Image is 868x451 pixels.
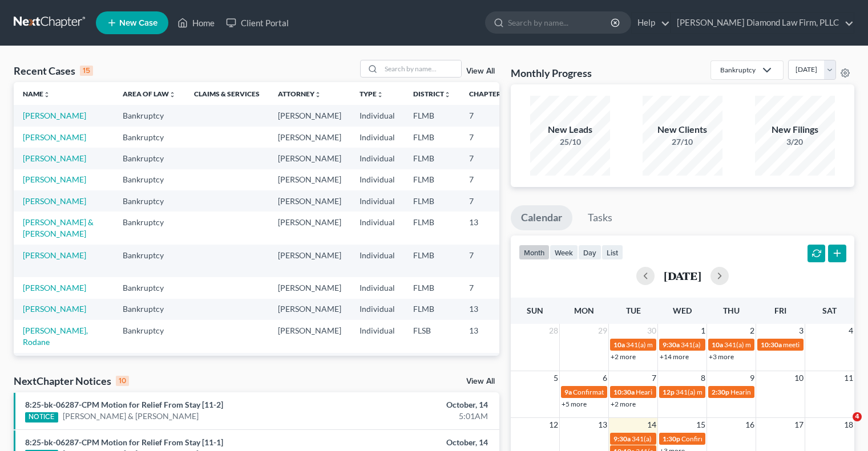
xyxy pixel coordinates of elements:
button: list [601,245,623,260]
button: month [519,245,550,260]
span: 8 [700,371,706,385]
td: Individual [350,169,404,190]
span: 17 [793,418,805,432]
i: unfold_more [169,91,176,98]
a: +2 more [611,400,636,408]
span: 28 [548,324,559,338]
td: Individual [350,353,404,397]
a: +2 more [611,352,636,361]
td: 13 [460,320,517,352]
h3: Monthly Progress [511,66,592,80]
td: 7 [460,353,517,397]
td: Bankruptcy [114,127,185,148]
a: 8:25-bk-06287-CPM Motion for Relief From Stay [11-2] [25,400,223,409]
span: 9:30a [613,434,631,443]
div: 15 [80,66,93,76]
td: 13 [460,299,517,320]
button: day [578,245,601,260]
td: FLMB [404,277,460,298]
span: 10a [613,340,625,349]
span: 10a [712,340,723,349]
td: Individual [350,245,404,277]
span: 30 [646,324,657,338]
td: Bankruptcy [114,148,185,169]
td: FLMB [404,105,460,126]
a: [PERSON_NAME] & [PERSON_NAME] [23,217,94,238]
i: unfold_more [377,91,383,98]
div: Recent Cases [14,64,93,78]
a: [PERSON_NAME] [23,304,86,314]
a: +5 more [562,400,587,408]
div: NOTICE [25,412,58,422]
span: Confirmation Hearing for [PERSON_NAME] [573,388,704,396]
span: 4 [847,324,854,338]
td: Bankruptcy [114,299,185,320]
div: 10 [116,376,129,386]
a: Home [172,13,220,33]
div: October, 14 [341,437,488,448]
a: [PERSON_NAME] & [PERSON_NAME] [63,411,199,422]
td: [PERSON_NAME] [269,169,350,190]
input: Search by name... [508,12,612,33]
td: Bankruptcy [114,277,185,298]
td: 7 [460,190,517,212]
td: FLMB [404,299,460,320]
div: New Clients [643,123,722,136]
a: Help [632,13,670,33]
div: 27/10 [643,136,722,148]
td: 7 [460,148,517,169]
a: [PERSON_NAME] [23,111,86,120]
span: Wed [673,306,692,315]
a: Attorneyunfold_more [278,90,321,98]
a: [PERSON_NAME] [23,153,86,163]
td: Individual [350,320,404,352]
div: 3/20 [755,136,835,148]
div: NextChapter Notices [14,374,129,388]
td: Bankruptcy [114,353,185,397]
span: 7 [651,371,657,385]
span: 9 [749,371,756,385]
span: Fri [774,306,786,315]
a: [PERSON_NAME] [23,196,86,206]
span: 13 [597,418,608,432]
td: [PERSON_NAME] [269,148,350,169]
div: October, 14 [341,399,488,411]
span: Tue [626,306,641,315]
span: 341(a) meeting for [PERSON_NAME] [681,340,791,349]
a: [PERSON_NAME] [23,250,86,260]
td: FLMB [404,245,460,277]
div: New Filings [755,123,835,136]
a: Area of Lawunfold_more [123,90,176,98]
span: 5 [552,371,559,385]
td: [PERSON_NAME] [269,127,350,148]
td: Bankruptcy [114,212,185,244]
td: 7 [460,105,517,126]
span: 2:30p [712,388,729,396]
span: Sat [822,306,837,315]
span: Thu [723,306,740,315]
a: [PERSON_NAME] [23,174,86,184]
span: 341(a) meeting for [PERSON_NAME] [676,388,786,396]
td: 13 [460,212,517,244]
span: 11 [843,371,854,385]
i: unfold_more [43,91,50,98]
i: unfold_more [314,91,321,98]
span: 14 [646,418,657,432]
div: New Leads [530,123,610,136]
td: Bankruptcy [114,105,185,126]
a: 8:25-bk-06287-CPM Motion for Relief From Stay [11-1] [25,437,223,447]
a: [PERSON_NAME] Diamond Law Firm, PLLC [671,13,854,33]
td: Bankruptcy [114,245,185,277]
td: FLMB [404,169,460,190]
h2: [DATE] [664,270,701,282]
iframe: Intercom live chat [829,412,857,440]
span: 6 [601,371,608,385]
td: FLMB [404,148,460,169]
span: 341(a) meeting for [PERSON_NAME] [724,340,834,349]
th: Claims & Services [185,82,269,105]
span: 9a [564,388,572,396]
a: Typeunfold_more [360,90,383,98]
td: [PERSON_NAME] [269,299,350,320]
a: Calendar [511,205,572,230]
td: 7 [460,245,517,277]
